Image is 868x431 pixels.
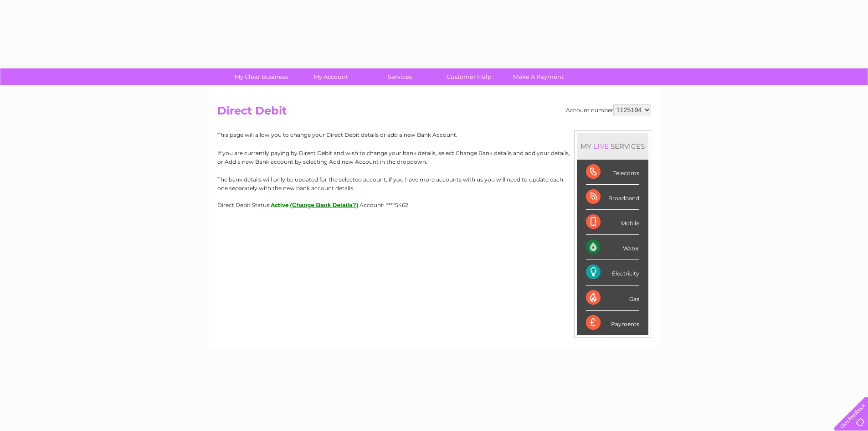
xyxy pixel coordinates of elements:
[591,142,611,151] div: LIVE
[217,130,651,139] p: This page will allow you to change your Direct Debit details or add a new Bank Account.
[290,202,359,208] button: (Change Bank Details?)
[586,311,639,335] div: Payments
[362,68,437,85] a: Services
[586,210,639,235] div: Mobile
[271,202,289,208] span: Active
[577,133,648,159] div: MY SERVICES
[217,202,651,208] div: Direct Debit Status:
[293,68,368,85] a: My Account
[586,185,639,210] div: Broadband
[217,104,651,122] h2: Direct Debit
[566,104,651,115] div: Account number
[224,68,299,85] a: My Clear Business
[586,260,639,285] div: Electricity
[501,68,576,85] a: Make A Payment
[217,175,651,192] p: The bank details will only be updated for the selected account, if you have more accounts with us...
[217,149,651,166] p: If you are currently paying by Direct Debit and wish to change your bank details, select Change B...
[431,68,507,85] a: Customer Help
[586,160,639,185] div: Telecoms
[586,286,639,311] div: Gas
[586,235,639,260] div: Water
